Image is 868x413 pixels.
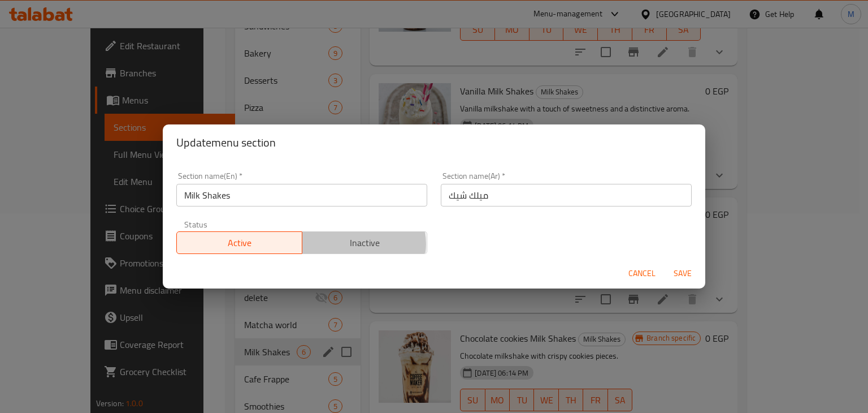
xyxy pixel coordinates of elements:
[665,263,701,284] button: Save
[628,266,656,281] span: Cancel
[624,263,660,284] button: Cancel
[669,266,696,281] span: Save
[307,235,423,251] span: Inactive
[441,184,692,206] input: Please enter section name(ar)
[176,231,302,254] button: Active
[176,134,692,152] h2: Update menu section
[176,184,427,206] input: Please enter section name(en)
[302,231,428,254] button: Inactive
[181,235,298,251] span: Active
